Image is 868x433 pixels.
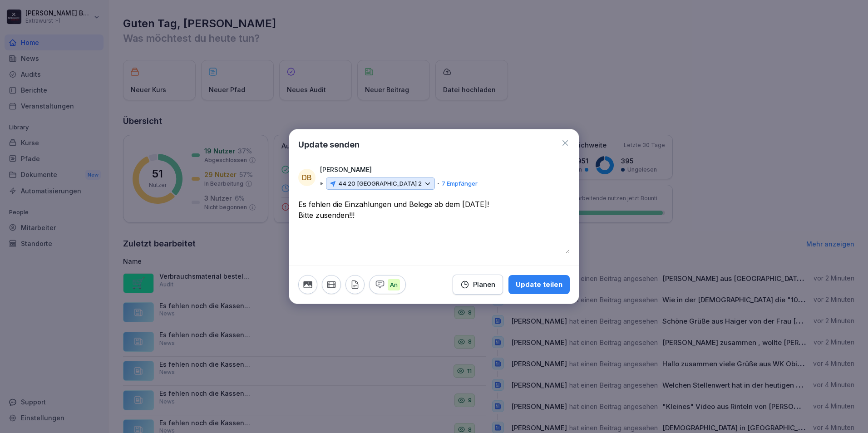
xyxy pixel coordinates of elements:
p: An [388,279,400,291]
button: Update teilen [508,275,570,294]
div: DB [298,169,316,186]
p: 7 Empfänger [442,179,478,188]
div: Update teilen [516,280,562,290]
h1: Update senden [298,138,360,151]
div: Planen [460,280,495,290]
p: [PERSON_NAME] [320,165,372,175]
button: An [369,275,406,294]
p: 44 20 [GEOGRAPHIC_DATA] 2 [338,179,422,188]
button: Planen [453,275,503,295]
